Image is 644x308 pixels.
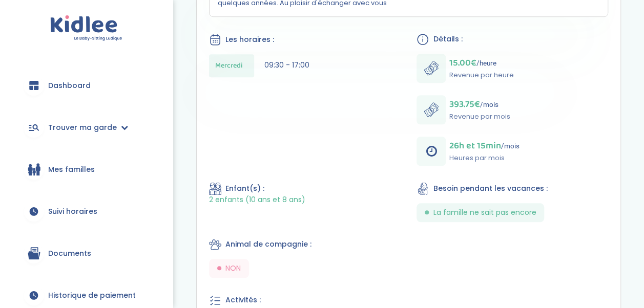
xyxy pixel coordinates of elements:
span: 393.75€ [449,97,480,112]
span: Détails : [433,34,462,45]
span: 15.00€ [449,56,476,70]
a: Trouver ma garde [15,109,157,146]
p: Revenue par heure [449,70,513,80]
span: Mes familles [48,164,95,175]
a: Mes familles [15,151,157,188]
span: Trouver ma garde [48,122,117,133]
a: Documents [15,235,157,272]
a: Dashboard [15,67,157,104]
span: Dashboard [48,80,91,91]
a: Suivi horaires [15,193,157,230]
p: Revenue par mois [449,112,510,122]
p: /heure [449,56,513,70]
span: Mercredi [215,60,243,71]
span: Suivi horaires [48,206,97,217]
p: /mois [449,139,519,153]
span: Activités : [225,295,261,305]
span: Besoin pendant les vacances : [433,183,547,194]
p: Heures par mois [449,153,519,163]
span: Enfant(s) : [225,183,264,194]
p: /mois [449,97,510,112]
span: 26h et 15min [449,139,501,153]
span: Documents [48,248,91,259]
span: Historique de paiement [48,290,136,301]
span: Animal de compagnie : [225,239,311,250]
span: NON [225,263,241,274]
span: 2 enfants (10 ans et 8 ans) [209,195,305,205]
img: logo.svg [50,15,122,41]
span: La famille ne sait pas encore [433,207,536,218]
span: Les horaires : [225,34,274,45]
span: 09:30 - 17:00 [264,60,309,70]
